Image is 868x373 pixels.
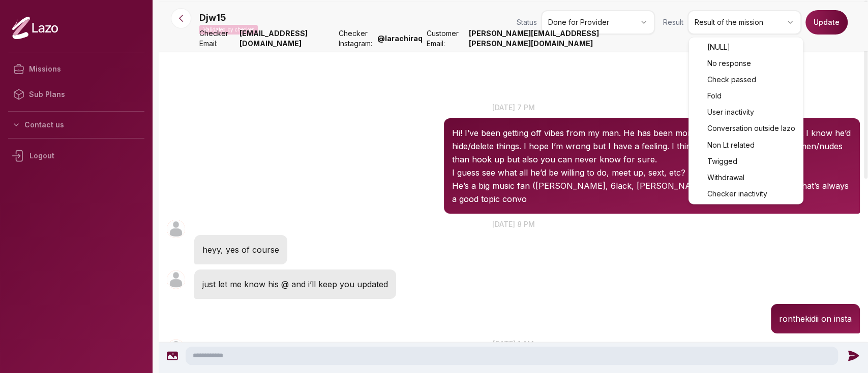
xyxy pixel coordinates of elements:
[707,58,751,69] span: No response
[707,188,767,198] span: Checker inactivity
[707,123,795,133] span: Conversation outside lazo
[707,107,754,117] span: User inactivity
[707,156,737,166] span: Twigged
[707,172,744,182] span: Withdrawal
[707,91,722,101] span: Fold
[707,75,756,85] span: Check passed
[707,140,755,150] span: Non Lt related
[707,42,730,52] span: [NULL]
